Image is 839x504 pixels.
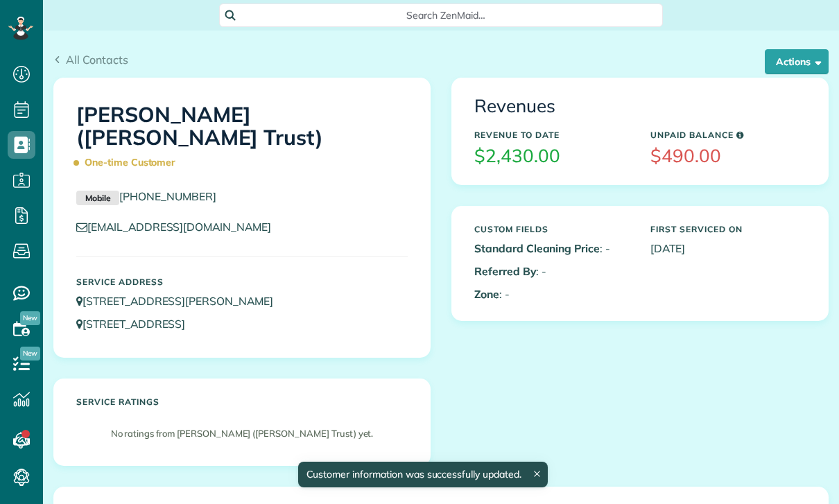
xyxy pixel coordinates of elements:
h3: $490.00 [650,146,806,166]
span: New [20,311,40,325]
p: : - [474,241,630,257]
p: : - [474,263,630,279]
a: Mobile[PHONE_NUMBER] [76,189,216,203]
h3: $2,430.00 [474,146,630,166]
div: Customer information was successfully updated. [297,462,547,487]
h5: Revenue to Date [474,130,630,139]
a: All Contacts [53,51,128,68]
p: No ratings from [PERSON_NAME] ([PERSON_NAME] Trust) yet. [83,427,401,440]
h1: [PERSON_NAME] ([PERSON_NAME] Trust) [76,103,408,175]
small: Mobile [76,191,119,206]
h5: Custom Fields [474,225,630,234]
h3: Revenues [474,96,806,116]
p: [DATE] [650,241,806,257]
span: One-time Customer [76,150,182,175]
a: [STREET_ADDRESS][PERSON_NAME] [76,294,286,308]
h5: Unpaid Balance [650,130,806,139]
h5: Service ratings [76,397,408,406]
a: [EMAIL_ADDRESS][DOMAIN_NAME] [76,220,284,234]
p: : - [474,286,630,302]
a: [STREET_ADDRESS] [76,317,198,331]
h5: First Serviced On [650,225,806,234]
h5: Service Address [76,277,408,286]
b: Zone [474,287,499,301]
b: Referred By [474,264,536,278]
button: Actions [765,49,829,74]
span: All Contacts [66,53,128,67]
b: Standard Cleaning Price [474,241,600,255]
span: New [20,347,40,360]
